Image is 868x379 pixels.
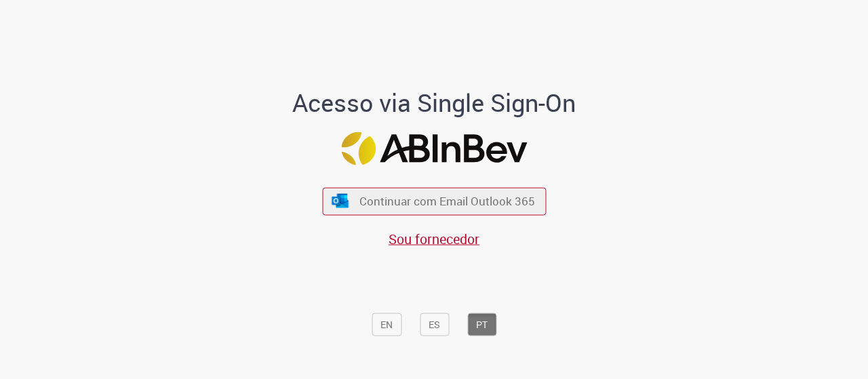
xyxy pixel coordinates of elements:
[420,313,449,336] button: ES
[322,187,546,215] button: ícone Azure/Microsoft 360 Continuar com Email Outlook 365
[341,132,527,165] img: Logo ABInBev
[389,229,479,247] a: Sou fornecedor
[372,313,401,336] button: EN
[246,89,623,116] h1: Acesso via Single Sign-On
[359,193,535,209] span: Continuar com Email Outlook 365
[331,194,350,208] img: ícone Azure/Microsoft 360
[467,313,496,336] button: PT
